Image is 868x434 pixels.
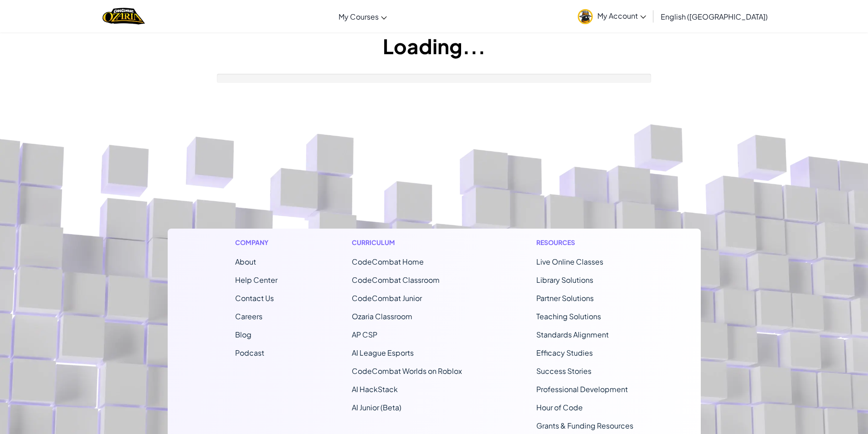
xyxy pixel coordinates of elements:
[235,348,264,357] a: Podcast
[339,12,379,21] span: My Courses
[352,257,424,266] span: CodeCombat Home
[573,2,651,31] a: My Account
[578,9,593,24] img: avatar
[235,257,256,266] a: About
[536,238,633,247] h1: Resources
[352,311,412,321] a: Ozaria Classroom
[235,311,262,321] a: Careers
[536,330,609,339] a: Standards Alignment
[235,238,277,247] h1: Company
[352,238,462,247] h1: Curriculum
[536,384,628,394] a: Professional Development
[536,348,593,357] a: Efficacy Studies
[352,293,422,303] a: CodeCombat Junior
[235,275,277,285] a: Help Center
[536,275,593,285] a: Library Solutions
[597,11,646,20] span: My Account
[334,4,391,29] a: My Courses
[352,348,414,357] a: AI League Esports
[352,403,401,412] a: AI Junior (Beta)
[536,257,603,266] a: Live Online Classes
[661,12,768,21] span: English ([GEOGRAPHIC_DATA])
[235,293,274,303] span: Contact Us
[536,366,591,376] a: Success Stories
[536,311,601,321] a: Teaching Solutions
[352,275,440,285] a: CodeCombat Classroom
[536,403,583,412] a: Hour of Code
[103,7,145,26] a: Ozaria by CodeCombat logo
[352,384,398,394] a: AI HackStack
[352,366,462,376] a: CodeCombat Worlds on Roblox
[103,7,145,26] img: Home
[352,330,377,339] a: AP CSP
[656,4,772,29] a: English ([GEOGRAPHIC_DATA])
[235,330,252,339] a: Blog
[536,421,633,430] a: Grants & Funding Resources
[536,293,594,303] a: Partner Solutions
